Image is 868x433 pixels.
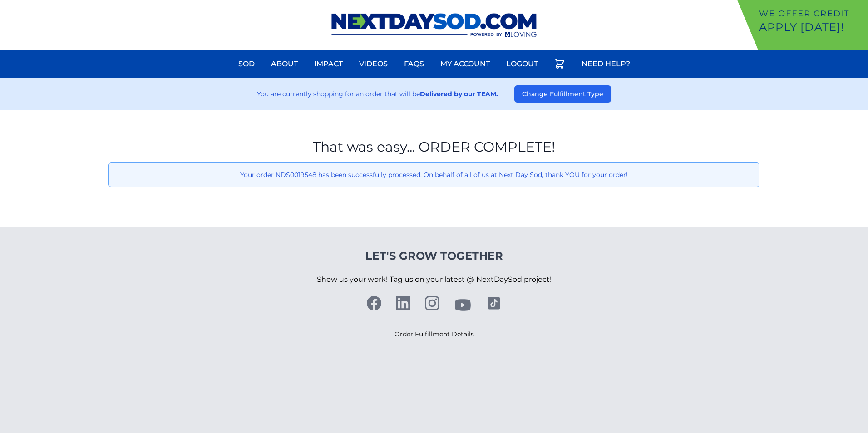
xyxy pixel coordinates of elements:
p: We offer Credit [759,7,864,20]
h1: That was easy... ORDER COMPLETE! [108,139,759,155]
p: Your order NDS0019548 has been successfully processed. On behalf of all of us at Next Day Sod, th... [116,170,752,179]
a: About [266,53,303,75]
a: Logout [501,53,543,75]
h4: Let's Grow Together [317,249,552,263]
a: Videos [354,53,393,75]
button: Change Fulfillment Type [514,85,611,103]
a: FAQs [399,53,429,75]
a: Need Help? [576,53,636,75]
strong: Delivered by our TEAM. [420,90,498,98]
a: Sod [233,53,260,75]
p: Apply [DATE]! [759,20,864,34]
p: Show us your work! Tag us on your latest @ NextDaySod project! [317,263,552,296]
a: Order Fulfillment Details [395,330,474,338]
a: My Account [435,53,495,75]
a: Impact [309,53,348,75]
